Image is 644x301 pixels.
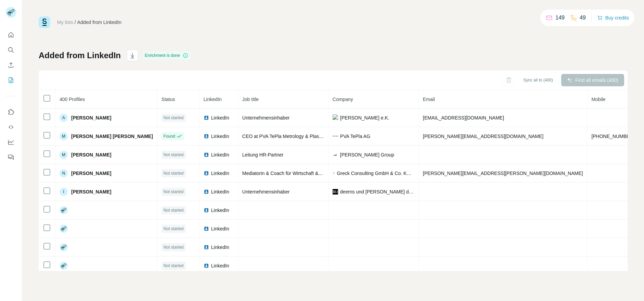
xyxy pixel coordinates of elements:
button: Dashboard [5,136,16,148]
img: LinkedIn logo [204,263,209,268]
div: N [60,169,68,177]
span: Found [164,133,175,139]
span: Company [333,97,353,102]
img: LinkedIn logo [204,226,209,231]
img: LinkedIn logo [204,171,209,176]
span: [PERSON_NAME] e.K. [340,114,389,121]
span: [PERSON_NAME] [PERSON_NAME] [71,133,153,140]
span: Not started [164,263,184,269]
img: LinkedIn logo [204,115,209,121]
a: My lists [57,20,73,25]
button: Quick start [5,29,16,41]
span: deerns und [PERSON_NAME] designagentur [340,188,414,195]
div: Enrichment is done [143,51,190,60]
span: LinkedIn [211,262,229,269]
span: LinkedIn [211,207,229,214]
button: Feedback [5,151,16,163]
div: I [60,188,68,196]
span: Greck Consulting GmbH & Co. KG | Mediation | Coaching | Training | Lean Management [337,170,414,177]
span: [PHONE_NUMBER] [591,134,634,139]
span: Mediatorin & Coach für Wirtschaft & Familie | Trainerin | Lean Manager [242,171,392,176]
span: Not started [164,152,184,158]
div: A [60,114,68,122]
span: LinkedIn [211,188,229,195]
span: [PERSON_NAME] [71,188,111,195]
span: Email [423,97,435,102]
span: CEO at PVA TePla Metrology & Plasma Solutions GmbH [242,134,362,139]
img: company-logo [333,136,338,137]
span: Not started [164,170,184,176]
div: M [60,132,68,140]
span: LinkedIn [211,151,229,158]
span: Not started [164,226,184,232]
span: Status [162,97,175,102]
span: Sync all to (400) [523,77,553,83]
img: company-logo [333,114,338,121]
div: Added from LinkedIn [77,19,121,26]
img: company-logo [333,189,338,195]
p: 49 [580,14,586,22]
span: 400 Profiles [60,97,85,102]
button: My lists [5,74,16,86]
div: M [60,151,68,159]
span: LinkedIn [211,244,229,251]
img: company-logo [333,152,338,158]
span: Not started [164,244,184,250]
span: Job title [242,97,259,102]
span: [PERSON_NAME][EMAIL_ADDRESS][PERSON_NAME][DOMAIN_NAME] [423,171,583,176]
span: Unternehmensinhaber [242,115,290,121]
span: Not started [164,189,184,195]
span: LinkedIn [211,170,229,177]
p: 149 [555,14,565,22]
button: Use Surfe on LinkedIn [5,106,16,118]
span: [PERSON_NAME][EMAIL_ADDRESS][DOMAIN_NAME] [423,134,543,139]
span: Not started [164,207,184,213]
button: Buy credits [597,13,629,23]
span: Mobile [591,97,605,102]
img: LinkedIn logo [204,189,209,195]
img: Surfe Logo [39,16,50,28]
span: PVA TePla AG [340,133,370,140]
button: Use Surfe API [5,121,16,133]
li: / [75,19,76,26]
span: Not started [164,115,184,121]
h1: Added from LinkedIn [39,50,121,61]
span: [EMAIL_ADDRESS][DOMAIN_NAME] [423,115,504,121]
span: LinkedIn [211,114,229,121]
span: Unternehmensinhaber [242,189,290,195]
button: Search [5,44,16,56]
span: LinkedIn [204,97,222,102]
span: LinkedIn [211,225,229,232]
img: LinkedIn logo [204,208,209,213]
span: [PERSON_NAME] Group [340,151,394,158]
span: [PERSON_NAME] [71,114,111,121]
span: [PERSON_NAME] [71,151,111,158]
button: Enrich CSV [5,59,16,71]
button: Sync all to (400) [518,75,558,85]
span: LinkedIn [211,133,229,140]
img: LinkedIn logo [204,152,209,158]
span: [PERSON_NAME] [71,170,111,177]
span: Leitung HR-Partner [242,152,284,158]
img: LinkedIn logo [204,134,209,139]
img: LinkedIn logo [204,244,209,250]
